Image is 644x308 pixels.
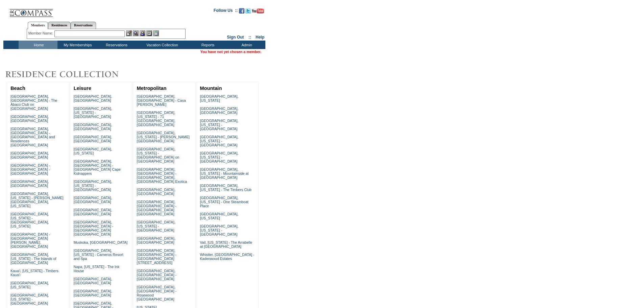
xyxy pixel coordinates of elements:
[239,10,244,14] a: Become our fan on Facebook
[200,240,252,248] a: Vail, [US_STATE] - The Arrabelle at [GEOGRAPHIC_DATA]
[48,22,71,29] a: Residences
[74,208,112,216] a: [GEOGRAPHIC_DATA], [GEOGRAPHIC_DATA]
[10,281,49,289] a: [GEOGRAPHIC_DATA], [US_STATE]
[71,22,96,29] a: Reservations
[133,30,139,36] img: View
[137,236,175,244] a: [GEOGRAPHIC_DATA], [GEOGRAPHIC_DATA]
[137,220,175,232] a: [GEOGRAPHIC_DATA], [US_STATE] - [GEOGRAPHIC_DATA]
[137,269,176,281] a: [GEOGRAPHIC_DATA], [GEOGRAPHIC_DATA] - [GEOGRAPHIC_DATA]
[137,94,186,106] a: [GEOGRAPHIC_DATA], [GEOGRAPHIC_DATA] - Casa [PERSON_NAME]
[137,248,176,265] a: [GEOGRAPHIC_DATA], [GEOGRAPHIC_DATA] - [GEOGRAPHIC_DATA][STREET_ADDRESS]
[200,86,222,91] a: Mountain
[214,7,238,16] td: Follow Us ::
[3,10,9,10] img: i.gif
[137,200,176,216] a: [GEOGRAPHIC_DATA], [GEOGRAPHIC_DATA] - [GEOGRAPHIC_DATA] [GEOGRAPHIC_DATA]
[10,192,64,208] a: [GEOGRAPHIC_DATA], [US_STATE] - [PERSON_NAME][GEOGRAPHIC_DATA], [US_STATE]
[140,30,145,36] img: Impersonate
[57,41,96,49] td: My Memberships
[137,285,176,301] a: [GEOGRAPHIC_DATA], [GEOGRAPHIC_DATA] - Rosewood [GEOGRAPHIC_DATA]
[74,240,127,244] a: Muskoka, [GEOGRAPHIC_DATA]
[10,115,49,123] a: [GEOGRAPHIC_DATA], [GEOGRAPHIC_DATA]
[10,293,49,305] a: [GEOGRAPHIC_DATA], [US_STATE] - [GEOGRAPHIC_DATA]
[226,41,265,49] td: Admin
[200,50,261,54] span: You have not yet chosen a member.
[74,86,91,91] a: Leisure
[74,265,120,273] a: Napa, [US_STATE] - The Ink House
[74,135,112,143] a: [GEOGRAPHIC_DATA], [GEOGRAPHIC_DATA]
[135,41,188,49] td: Vacation Collection
[10,127,55,147] a: [GEOGRAPHIC_DATA], [GEOGRAPHIC_DATA] - [GEOGRAPHIC_DATA] and Residences [GEOGRAPHIC_DATA]
[74,123,112,131] a: [GEOGRAPHIC_DATA], [GEOGRAPHIC_DATA]
[74,147,112,155] a: [GEOGRAPHIC_DATA], [US_STATE]
[188,41,226,49] td: Reports
[200,224,238,236] a: [GEOGRAPHIC_DATA], [US_STATE] - [GEOGRAPHIC_DATA]
[74,277,112,285] a: [GEOGRAPHIC_DATA], [GEOGRAPHIC_DATA]
[10,253,56,265] a: [GEOGRAPHIC_DATA], [US_STATE] - The Islands of [GEOGRAPHIC_DATA]
[74,248,123,261] a: [GEOGRAPHIC_DATA], [US_STATE] - Carneros Resort and Spa
[10,232,50,248] a: [GEOGRAPHIC_DATA] - [GEOGRAPHIC_DATA][PERSON_NAME], [GEOGRAPHIC_DATA]
[10,151,49,159] a: [GEOGRAPHIC_DATA], [GEOGRAPHIC_DATA]
[200,184,252,192] a: [GEOGRAPHIC_DATA], [US_STATE] - The Timbers Club
[74,159,121,175] a: [GEOGRAPHIC_DATA], [GEOGRAPHIC_DATA] - [GEOGRAPHIC_DATA] Cape Kidnappers
[227,35,244,40] a: Sign Out
[239,8,244,14] img: Become our fan on Facebook
[200,106,238,115] a: [GEOGRAPHIC_DATA], [GEOGRAPHIC_DATA]
[9,3,53,17] img: Compass Home
[3,68,135,81] img: Destinations by Exclusive Resorts
[153,30,159,36] img: b_calculator.gif
[10,163,50,175] a: [GEOGRAPHIC_DATA] - [GEOGRAPHIC_DATA] - [GEOGRAPHIC_DATA]
[137,147,179,163] a: [GEOGRAPHIC_DATA], [US_STATE] - [GEOGRAPHIC_DATA] on [GEOGRAPHIC_DATA]
[256,35,264,40] a: Help
[245,10,251,14] a: Follow us on Twitter
[28,30,54,36] div: Member Name:
[200,253,254,261] a: Whistler, [GEOGRAPHIC_DATA] - Kadenwood Estates
[137,111,175,127] a: [GEOGRAPHIC_DATA], [US_STATE] - 71 [GEOGRAPHIC_DATA], [GEOGRAPHIC_DATA]
[10,180,49,188] a: [GEOGRAPHIC_DATA], [GEOGRAPHIC_DATA]
[146,30,152,36] img: Reservations
[200,212,238,220] a: [GEOGRAPHIC_DATA], [US_STATE]
[74,106,112,119] a: [GEOGRAPHIC_DATA], [US_STATE] - [GEOGRAPHIC_DATA]
[200,94,238,102] a: [GEOGRAPHIC_DATA], [US_STATE]
[200,151,238,163] a: [GEOGRAPHIC_DATA], [US_STATE] - [GEOGRAPHIC_DATA]
[10,86,25,91] a: Beach
[200,119,238,131] a: [GEOGRAPHIC_DATA], [US_STATE] - [GEOGRAPHIC_DATA]
[74,220,113,236] a: [GEOGRAPHIC_DATA], [GEOGRAPHIC_DATA] - [GEOGRAPHIC_DATA] [GEOGRAPHIC_DATA]
[137,131,190,143] a: [GEOGRAPHIC_DATA], [US_STATE] - [PERSON_NAME][GEOGRAPHIC_DATA]
[137,86,166,91] a: Metropolitan
[74,180,112,192] a: [GEOGRAPHIC_DATA], [US_STATE] - [GEOGRAPHIC_DATA]
[252,10,264,14] a: Subscribe to our YouTube Channel
[252,8,264,14] img: Subscribe to our YouTube Channel
[245,8,251,14] img: Follow us on Twitter
[10,269,58,277] a: Kaua'i, [US_STATE] - Timbers Kaua'i
[96,41,135,49] td: Reservations
[19,41,57,49] td: Home
[10,94,57,111] a: [GEOGRAPHIC_DATA], [GEOGRAPHIC_DATA] - The Abaco Club on [GEOGRAPHIC_DATA]
[200,196,248,208] a: [GEOGRAPHIC_DATA], [US_STATE] - One Steamboat Place
[74,289,112,297] a: [GEOGRAPHIC_DATA], [GEOGRAPHIC_DATA]
[137,188,175,196] a: [GEOGRAPHIC_DATA], [GEOGRAPHIC_DATA]
[10,212,49,228] a: [GEOGRAPHIC_DATA], [US_STATE] - [GEOGRAPHIC_DATA], [US_STATE]
[74,94,112,102] a: [GEOGRAPHIC_DATA], [GEOGRAPHIC_DATA]
[28,22,48,29] a: Members
[126,30,132,36] img: b_edit.gif
[248,35,251,40] span: ::
[200,135,238,147] a: [GEOGRAPHIC_DATA], [US_STATE] - [GEOGRAPHIC_DATA]
[200,167,248,180] a: [GEOGRAPHIC_DATA], [US_STATE] - Mountainside at [GEOGRAPHIC_DATA]
[74,196,112,204] a: [GEOGRAPHIC_DATA], [GEOGRAPHIC_DATA]
[137,167,187,184] a: [GEOGRAPHIC_DATA], [GEOGRAPHIC_DATA] - [GEOGRAPHIC_DATA], [GEOGRAPHIC_DATA] Exotica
